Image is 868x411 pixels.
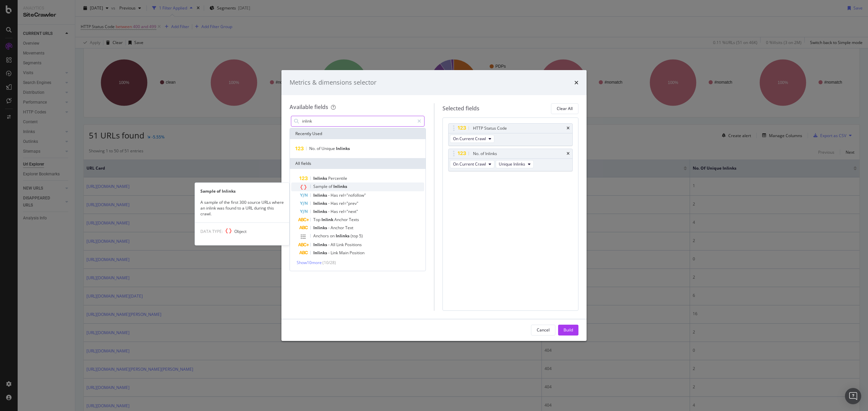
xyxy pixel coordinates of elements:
span: Anchors [313,233,330,239]
div: A sample of the first 300 source URLs where an inlink was found to a URL during this crawl. [195,199,289,217]
span: - [328,209,331,214]
div: Open Intercom Messenger [845,388,861,404]
div: All fields [290,158,426,169]
span: All [331,242,336,247]
div: Clear All [557,106,573,111]
div: times [567,152,570,156]
button: Cancel [531,325,555,336]
input: Search by field name [301,116,414,126]
span: Inlink [321,217,334,222]
span: Has [331,200,339,206]
div: Sample of Inlinks [195,188,289,194]
span: Has [331,192,339,198]
div: times [574,78,578,87]
span: Percentile [328,175,347,181]
span: On Current Crawl [453,136,486,142]
div: No. of Inlinks [473,150,497,157]
span: Inlinks [313,175,328,181]
span: Unique [321,146,336,151]
span: Inlinks [313,192,328,198]
span: Inlinks [313,209,328,214]
div: modal [281,70,587,341]
button: Build [558,325,578,336]
span: of [317,146,321,151]
span: On Current Crawl [453,161,486,167]
span: Inlinks [313,250,328,256]
span: - [328,242,331,247]
div: Cancel [537,327,550,333]
div: Available fields [290,103,328,111]
span: of [329,183,333,189]
span: - [328,225,331,231]
div: Selected fields [442,105,479,112]
div: Build [564,327,573,333]
span: Anchor [334,217,349,222]
span: (top [351,233,359,239]
span: ( 10 / 28 ) [322,260,336,265]
span: rel="nofollow" [339,192,366,198]
span: Inlinks [313,242,328,247]
span: rel="prev" [339,200,358,206]
button: Unique Inlinks [496,160,534,168]
span: Anchor [331,225,345,231]
span: Inlinks [313,200,328,206]
span: Top [313,217,321,222]
span: Inlinks [336,233,351,239]
span: on [330,233,336,239]
span: Main [339,250,350,256]
span: Link [336,242,345,247]
div: No. of InlinkstimesOn Current CrawlUnique Inlinks [448,149,573,171]
span: - [328,192,331,198]
div: Recently Used [290,128,426,139]
button: On Current Crawl [450,160,494,168]
button: Clear All [551,103,578,114]
span: Positions [345,242,362,247]
span: Unique Inlinks [499,161,525,167]
button: On Current Crawl [450,135,494,143]
span: 5) [359,233,363,239]
span: rel="next" [339,209,358,214]
span: Text [345,225,353,231]
span: Position [350,250,364,256]
div: HTTP Status CodetimesOn Current Crawl [448,123,573,146]
div: times [567,126,570,130]
span: Inlinks [313,225,328,231]
span: Link [331,250,339,256]
span: Texts [349,217,359,222]
span: - [328,250,331,256]
span: Sample [313,183,329,189]
div: HTTP Status Code [473,125,507,132]
div: Metrics & dimensions selector [290,78,376,87]
span: Show 10 more [297,260,322,265]
span: Inlinks [336,146,350,151]
span: No. [309,146,317,151]
span: Inlinks [333,183,347,189]
span: Has [331,209,339,214]
span: - [328,200,331,206]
